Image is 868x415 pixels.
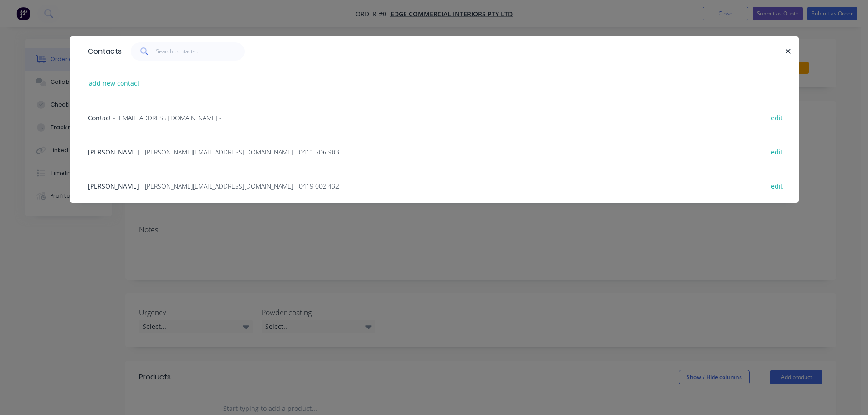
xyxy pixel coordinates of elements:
[84,77,144,89] button: add new contact
[766,111,788,123] button: edit
[766,145,788,158] button: edit
[766,179,788,192] button: edit
[141,182,339,190] span: - [PERSON_NAME][EMAIL_ADDRESS][DOMAIN_NAME] - 0419 002 432
[141,148,339,156] span: - [PERSON_NAME][EMAIL_ADDRESS][DOMAIN_NAME] - 0411 706 903
[156,42,245,61] input: Search contacts...
[88,182,139,190] span: [PERSON_NAME]
[113,113,221,122] span: - [EMAIL_ADDRESS][DOMAIN_NAME] -
[88,113,111,122] span: Contact
[88,148,139,156] span: [PERSON_NAME]
[83,37,122,66] div: Contacts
